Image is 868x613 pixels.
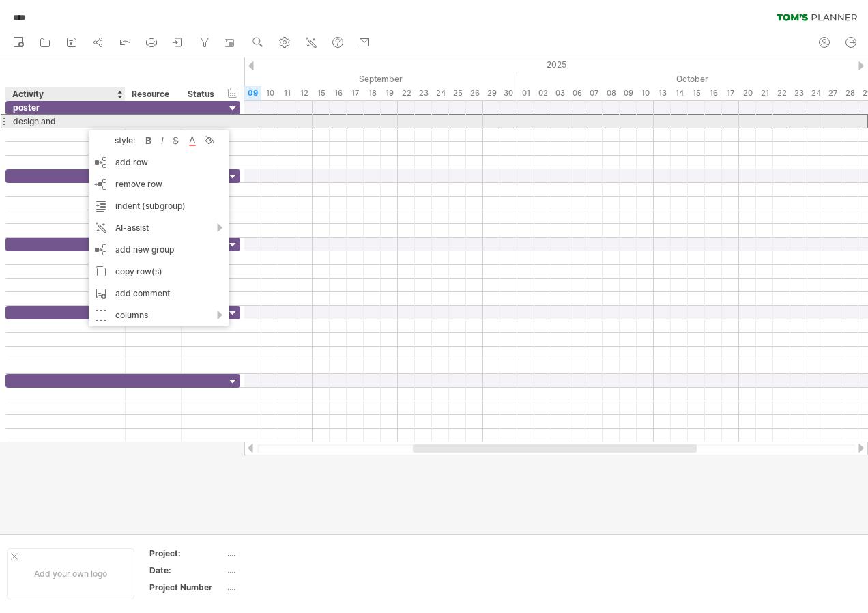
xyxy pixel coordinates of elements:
div: indent (subgroup) [89,195,229,217]
div: poster [13,101,118,114]
div: Wednesday, 10 September 2025 [261,86,278,100]
div: add new group [89,239,229,261]
div: Monday, 22 September 2025 [398,86,415,100]
div: Activity [12,87,117,101]
div: style: [94,135,142,145]
div: add row [89,152,229,173]
div: Monday, 6 October 2025 [568,86,585,100]
div: Project Number [149,582,225,593]
div: Friday, 3 October 2025 [551,86,568,100]
div: Thursday, 2 October 2025 [534,86,551,100]
div: Friday, 19 September 2025 [381,86,398,100]
div: Friday, 12 September 2025 [295,86,313,100]
div: Wednesday, 15 October 2025 [688,86,705,100]
div: .... [227,565,342,576]
div: design and [13,115,118,128]
div: Monday, 27 October 2025 [824,86,841,100]
div: Tuesday, 28 October 2025 [841,86,858,100]
div: Friday, 10 October 2025 [637,86,654,100]
span: remove row [115,179,162,189]
div: .... [227,547,342,559]
div: Status [188,87,218,101]
div: Monday, 29 September 2025 [483,86,500,100]
div: AI-assist [89,217,229,239]
div: Friday, 26 September 2025 [466,86,483,100]
div: Resource [132,87,173,101]
div: Monday, 20 October 2025 [739,86,756,100]
div: Tuesday, 16 September 2025 [330,86,347,100]
div: Wednesday, 24 September 2025 [432,86,449,100]
div: Tuesday, 21 October 2025 [756,86,773,100]
div: Wednesday, 8 October 2025 [603,86,620,100]
div: Tuesday, 7 October 2025 [585,86,603,100]
div: Wednesday, 22 October 2025 [773,86,790,100]
div: Thursday, 9 October 2025 [620,86,637,100]
div: Tuesday, 23 September 2025 [415,86,432,100]
div: Thursday, 11 September 2025 [278,86,295,100]
div: Wednesday, 1 October 2025 [517,86,534,100]
div: columns [89,304,229,326]
div: Tuesday, 30 September 2025 [500,86,517,100]
div: add comment [89,283,229,304]
div: Project: [149,547,225,559]
div: Wednesday, 17 September 2025 [347,86,364,100]
div: Date: [149,565,225,576]
div: Tuesday, 9 September 2025 [244,86,261,100]
div: Thursday, 18 September 2025 [364,86,381,100]
div: Monday, 15 September 2025 [313,86,330,100]
div: Add your own logo [7,548,134,599]
div: Monday, 13 October 2025 [654,86,671,100]
div: Thursday, 16 October 2025 [705,86,722,100]
div: Thursday, 25 September 2025 [449,86,466,100]
div: Tuesday, 14 October 2025 [671,86,688,100]
div: Thursday, 23 October 2025 [790,86,807,100]
div: Friday, 24 October 2025 [807,86,824,100]
div: Friday, 17 October 2025 [722,86,739,100]
div: September 2025 [142,72,517,86]
div: copy row(s) [89,261,229,283]
div: .... [227,582,342,593]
